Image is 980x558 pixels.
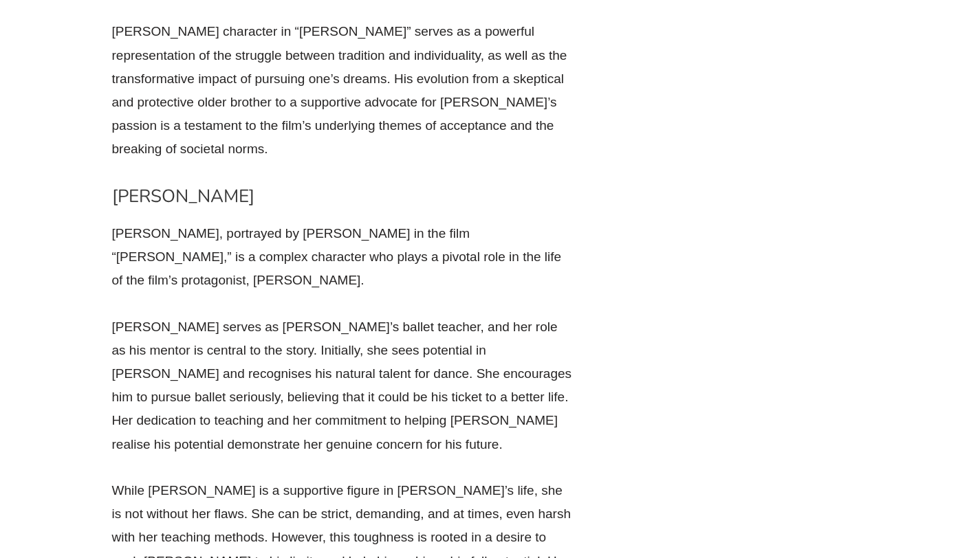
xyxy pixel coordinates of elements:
p: [PERSON_NAME], portrayed by [PERSON_NAME] in the film “[PERSON_NAME],” is a complex character who... [112,222,573,293]
p: [PERSON_NAME] character in “[PERSON_NAME]” serves as a powerful representation of the struggle be... [112,20,573,161]
iframe: Chat Widget [744,403,980,558]
h3: [PERSON_NAME] [112,185,573,208]
p: [PERSON_NAME] serves as [PERSON_NAME]’s ballet teacher, and her role as his mentor is central to ... [112,315,573,456]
